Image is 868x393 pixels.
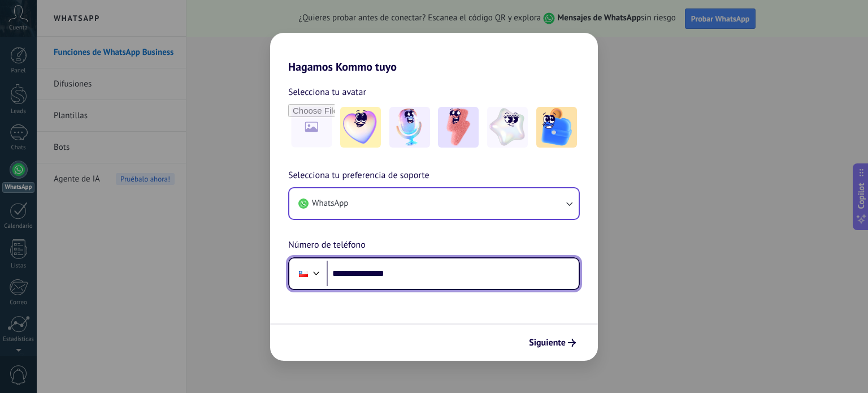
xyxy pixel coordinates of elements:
[312,198,348,209] span: WhatsApp
[529,339,566,347] span: Siguiente
[438,107,479,148] img: -3.jpeg
[288,85,366,100] span: Selecciona tu avatar
[289,188,579,219] button: WhatsApp
[524,333,581,352] button: Siguiente
[487,107,528,148] img: -4.jpeg
[288,169,429,183] span: Selecciona tu preferencia de soporte
[340,107,381,148] img: -1.jpeg
[270,33,598,74] h2: Hagamos Kommo tuyo
[288,238,366,253] span: Número de teléfono
[536,107,577,148] img: -5.jpeg
[293,262,314,286] div: Chile: + 56
[389,107,430,148] img: -2.jpeg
